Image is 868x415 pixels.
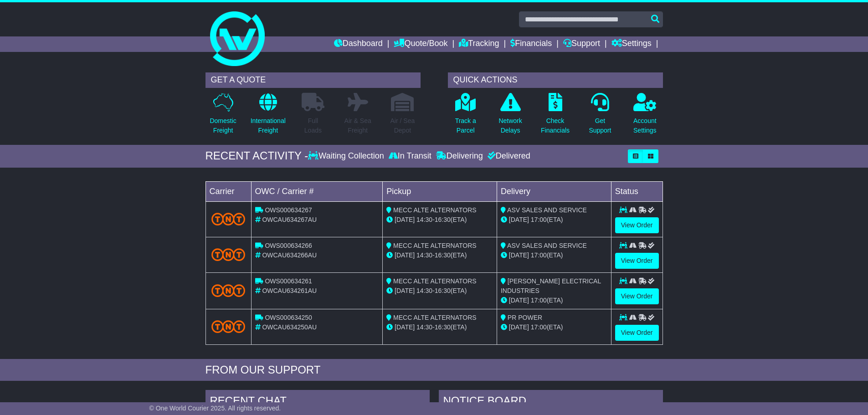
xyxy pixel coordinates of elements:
[265,206,312,214] span: OWS000634267
[589,116,611,135] p: Get Support
[262,287,317,294] span: OWCAU634261AU
[455,92,477,140] a: Track aParcel
[386,323,493,332] div: - (ETA)
[211,284,246,297] img: TNT_Domestic.png
[615,288,659,304] a: View Order
[395,251,415,259] span: [DATE]
[251,116,286,135] p: International Freight
[510,36,552,52] a: Financials
[416,287,432,294] span: 14:30
[308,151,386,161] div: Waiting Collection
[251,181,383,201] td: OWC / Carrier #
[615,217,659,233] a: View Order
[149,405,281,412] span: © One World Courier 2025. All rights reserved.
[501,323,607,332] div: (ETA)
[209,92,236,140] a: DomesticFreight
[448,72,663,88] div: QUICK ACTIONS
[563,36,600,52] a: Support
[459,36,499,52] a: Tracking
[211,248,246,261] img: TNT_Domestic.png
[395,216,415,223] span: [DATE]
[265,277,312,285] span: OWS000634261
[588,92,611,140] a: GetSupport
[386,215,493,225] div: - (ETA)
[531,297,547,304] span: 17:00
[435,216,451,223] span: 16:30
[262,251,317,259] span: OWCAU634266AU
[302,116,324,135] p: Full Loads
[383,181,497,201] td: Pickup
[395,323,415,331] span: [DATE]
[205,72,421,88] div: GET A QUOTE
[344,116,371,135] p: Air & Sea Freight
[205,390,430,415] div: RECENT CHAT
[485,151,530,161] div: Delivered
[416,323,432,331] span: 14:30
[501,215,607,225] div: (ETA)
[265,314,312,321] span: OWS000634250
[509,251,529,259] span: [DATE]
[509,323,529,331] span: [DATE]
[395,287,415,294] span: [DATE]
[509,297,529,304] span: [DATE]
[210,116,236,135] p: Domestic Freight
[416,216,432,223] span: 14:30
[435,323,451,331] span: 16:30
[393,314,477,321] span: MECC ALTE ALTERNATORS
[211,320,246,333] img: TNT_Domestic.png
[540,92,570,140] a: CheckFinancials
[250,92,286,140] a: InternationalFreight
[416,251,432,259] span: 14:30
[507,206,587,214] span: ASV SALES AND SERVICE
[393,242,477,249] span: MECC ALTE ALTERNATORS
[508,314,542,321] span: PR POWER
[334,36,383,52] a: Dashboard
[501,296,607,305] div: (ETA)
[501,277,601,294] span: [PERSON_NAME] ELECTRICAL INDUSTRIES
[394,36,447,52] a: Quote/Book
[531,216,547,223] span: 17:00
[435,287,451,294] span: 16:30
[393,206,477,214] span: MECC ALTE ALTERNATORS
[611,181,663,201] td: Status
[509,216,529,223] span: [DATE]
[386,151,434,161] div: In Transit
[501,251,607,260] div: (ETA)
[434,151,485,161] div: Delivering
[633,92,657,140] a: AccountSettings
[435,251,451,259] span: 16:30
[386,251,493,260] div: - (ETA)
[265,242,312,249] span: OWS000634266
[633,116,657,135] p: Account Settings
[386,286,493,296] div: - (ETA)
[615,325,659,341] a: View Order
[439,390,663,415] div: NOTICE BOARD
[205,364,663,377] div: FROM OUR SUPPORT
[262,216,317,223] span: OWCAU634267AU
[531,251,547,259] span: 17:00
[205,149,308,163] div: RECENT ACTIVITY -
[211,213,246,225] img: TNT_Domestic.png
[611,36,652,52] a: Settings
[507,242,587,249] span: ASV SALES AND SERVICE
[497,181,611,201] td: Delivery
[455,116,476,135] p: Track a Parcel
[498,116,522,135] p: Network Delays
[205,181,251,201] td: Carrier
[615,253,659,269] a: View Order
[262,323,317,331] span: OWCAU634250AU
[498,92,522,140] a: NetworkDelays
[541,116,570,135] p: Check Financials
[393,277,477,285] span: MECC ALTE ALTERNATORS
[390,116,415,135] p: Air / Sea Depot
[531,323,547,331] span: 17:00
